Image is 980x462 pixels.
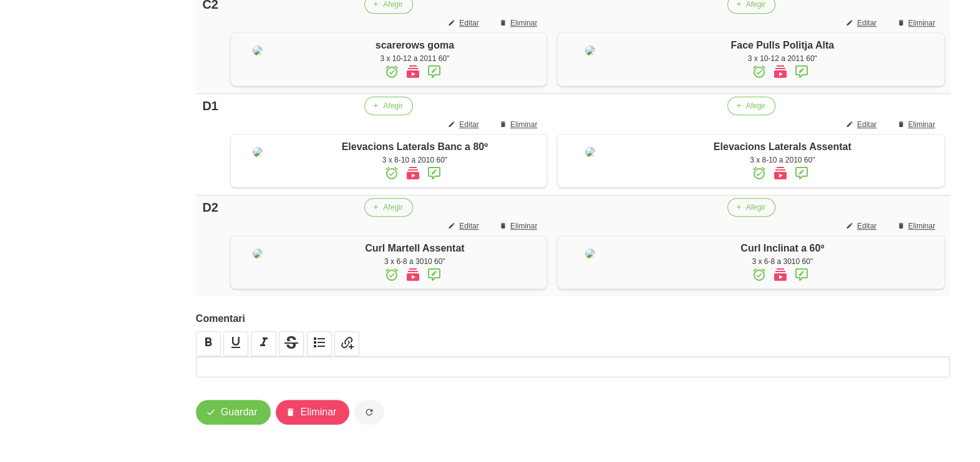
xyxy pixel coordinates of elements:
[746,202,765,213] span: Afegir
[585,248,595,258] img: 8ea60705-12ae-42e8-83e1-4ba62b1261d5%2Factivities%2F53164-curl-inclinat-jpg.jpg
[510,119,537,130] span: Eliminar
[253,45,263,55] img: 8ea60705-12ae-42e8-83e1-4ba62b1261d5%2Factivities%2Fband%20reverse%20flye.jpg
[857,220,876,232] span: Editar
[289,154,540,166] div: 3 x 8-10 a 2010 60"
[201,97,220,115] div: D1
[364,198,412,217] button: Afegir
[459,17,478,29] span: Editar
[196,311,950,326] label: Comentari
[221,405,258,420] span: Guardar
[253,248,263,258] img: 8ea60705-12ae-42e8-83e1-4ba62b1261d5%2Factivities%2F45028-curl-martell-assentat-jpg.jpg
[196,400,271,425] button: Guardar
[440,115,488,134] button: Editar
[746,100,765,111] span: Afegir
[626,53,938,64] div: 3 x 10-12 a 2011 60"
[908,220,935,232] span: Eliminar
[492,217,547,235] button: Eliminar
[510,220,537,232] span: Eliminar
[890,115,945,134] button: Eliminar
[890,14,945,32] button: Eliminar
[838,217,886,235] button: Editar
[383,100,402,111] span: Afegir
[510,17,537,29] span: Eliminar
[908,17,935,29] span: Eliminar
[365,243,464,253] span: Curl Martell Assentat
[289,53,540,64] div: 3 x 10-12 a 2011 60"
[740,243,824,253] span: Curl Inclinat a 60º
[201,198,220,217] div: D2
[383,202,402,213] span: Afegir
[440,217,488,235] button: Editar
[276,400,350,425] button: Eliminar
[364,97,412,115] button: Afegir
[459,119,478,130] span: Editar
[492,115,547,134] button: Eliminar
[342,141,488,152] span: Elevacions Laterals Banc a 80º
[626,154,938,166] div: 3 x 8-10 a 2010 60"
[838,14,886,32] button: Editar
[301,405,337,420] span: Eliminar
[253,147,263,157] img: 8ea60705-12ae-42e8-83e1-4ba62b1261d5%2Factivities%2F76658-elevacions-laterals-a-80-jpg.jpg
[890,217,945,235] button: Eliminar
[376,40,454,50] span: scarerows goma
[857,17,876,29] span: Editar
[727,198,775,217] button: Afegir
[626,256,938,267] div: 3 x 6-8 a 3010 60"
[857,119,876,130] span: Editar
[459,220,478,232] span: Editar
[730,40,834,50] span: Face Pulls Politja Alta
[585,147,595,157] img: 8ea60705-12ae-42e8-83e1-4ba62b1261d5%2Factivities%2F8682-elevacions-laterals-assentat-png.png
[714,141,851,152] span: Elevacions Laterals Assentat
[289,256,540,267] div: 3 x 6-8 a 3010 60"
[585,45,595,55] img: 8ea60705-12ae-42e8-83e1-4ba62b1261d5%2Factivities%2F88698-face-pulls-politja-alta-jpg.jpg
[727,97,775,115] button: Afegir
[440,14,488,32] button: Editar
[908,119,935,130] span: Eliminar
[492,14,547,32] button: Eliminar
[838,115,886,134] button: Editar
